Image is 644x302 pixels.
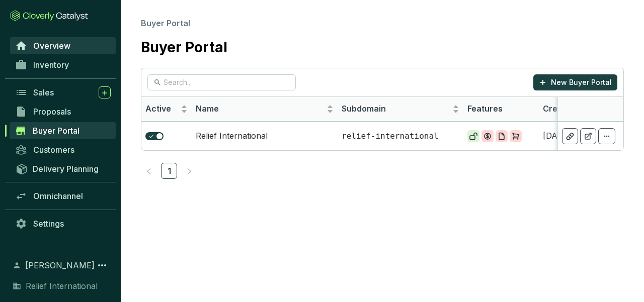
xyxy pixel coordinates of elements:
span: Name [196,104,325,115]
p: New Buyer Portal [551,77,612,87]
span: Subdomain [342,104,450,115]
td: Relief International [192,122,338,150]
span: Proposals [33,107,71,117]
span: Overview [33,41,70,51]
span: Settings [33,219,64,229]
li: Previous Page [141,163,157,179]
span: [PERSON_NAME] [25,259,95,271]
th: Created [539,97,639,122]
a: Sales [10,84,116,101]
span: left [145,168,152,175]
a: Overview [10,37,116,54]
li: Next Page [181,163,197,179]
span: Relief International [26,280,98,292]
th: Name [192,97,338,122]
span: Created [543,104,626,115]
button: right [181,163,197,179]
td: [DATE] 1:02pm [539,122,639,150]
h1: Buyer Portal [141,39,227,56]
a: Omnichannel [10,187,116,205]
span: Buyer Portal [141,18,190,28]
span: Active [145,104,179,115]
a: Proposals [10,103,116,120]
span: Customers [33,145,74,155]
span: right [186,168,193,175]
a: 1 [162,163,177,178]
th: Subdomain [338,97,463,122]
button: left [141,163,157,179]
a: Customers [10,141,116,158]
span: Inventory [33,60,69,70]
a: Inventory [10,56,116,73]
th: Active [141,97,192,122]
a: Settings [10,215,116,232]
th: Features [463,97,539,122]
p: relief-international [342,131,459,142]
li: 1 [161,163,177,179]
span: Omnichannel [33,191,83,201]
input: Search... [164,77,281,88]
span: Sales [33,87,54,97]
span: Delivery Planning [33,164,99,174]
span: Buyer Portal [33,126,79,136]
a: Buyer Portal [10,122,116,139]
button: New Buyer Portal [533,74,617,90]
a: Delivery Planning [10,160,116,177]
